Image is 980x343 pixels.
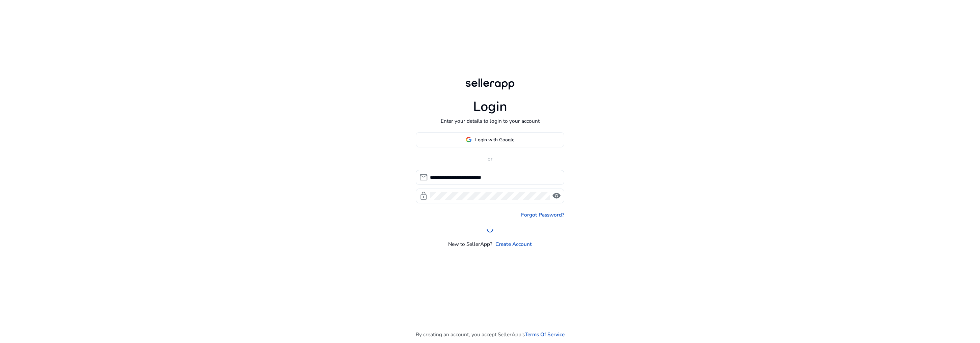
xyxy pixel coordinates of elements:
p: New to SellerApp? [448,240,492,248]
button: Login with Google [416,132,564,147]
span: mail [419,173,428,182]
a: Forgot Password? [521,211,564,219]
p: Enter your details to login to your account [441,117,540,125]
a: Create Account [495,240,532,248]
span: lock [419,192,428,200]
p: or [416,155,564,163]
span: visibility [552,192,561,200]
a: Terms Of Service [525,331,565,338]
h1: Login [473,99,507,115]
img: google-logo.svg [466,137,472,143]
span: Login with Google [475,136,514,143]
